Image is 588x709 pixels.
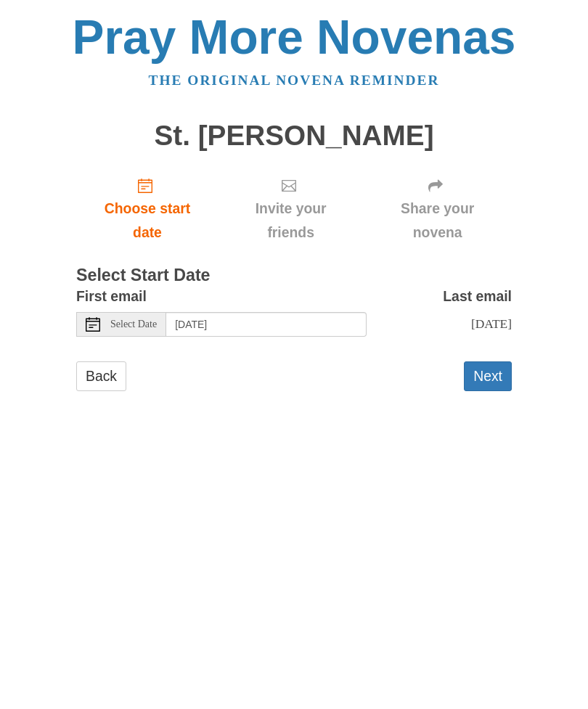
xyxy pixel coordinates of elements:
[233,197,348,245] span: Invite your friends
[377,197,497,245] span: Share your novena
[219,165,363,252] div: Click "Next" to confirm your start date first.
[363,165,512,252] div: Click "Next" to confirm your start date first.
[76,284,147,308] label: First email
[471,316,512,331] span: [DATE]
[443,284,512,308] label: Last email
[110,319,157,329] span: Select Date
[76,361,126,391] a: Back
[464,361,512,391] button: Next
[149,73,440,88] a: The original novena reminder
[76,120,512,152] h1: St. [PERSON_NAME]
[73,10,516,64] a: Pray More Novenas
[76,266,512,285] h3: Select Start Date
[91,197,204,245] span: Choose start date
[76,165,219,252] a: Choose start date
